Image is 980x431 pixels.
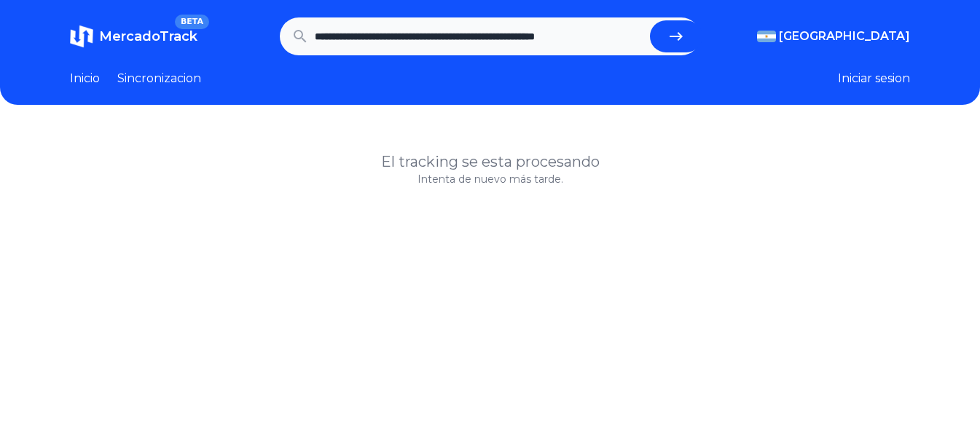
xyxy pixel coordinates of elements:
[757,28,910,45] button: [GEOGRAPHIC_DATA]
[70,25,93,48] img: MercadoTrack
[99,28,197,44] span: MercadoTrack
[117,70,201,87] a: Sincronizacion
[70,151,910,172] h1: El tracking se esta procesando
[70,25,197,48] a: MercadoTrackBETA
[70,172,910,186] p: Intenta de nuevo más tarde.
[70,70,100,87] a: Inicio
[779,28,910,45] span: [GEOGRAPHIC_DATA]
[757,31,776,42] img: Argentina
[838,70,910,87] button: Iniciar sesion
[175,15,209,29] span: BETA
